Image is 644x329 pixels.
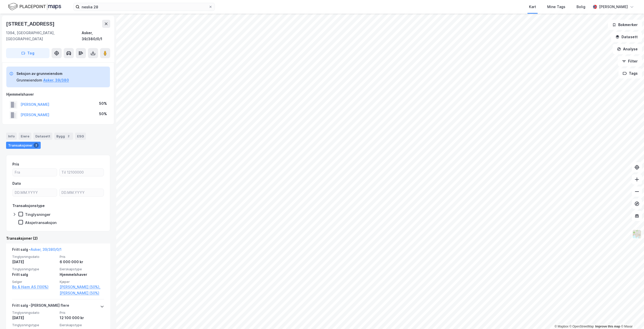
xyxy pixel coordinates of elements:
[60,255,104,259] span: Pris
[59,169,104,176] input: Til 12100000
[75,133,86,140] div: ESG
[13,189,57,196] input: DD.MM.YYYY
[60,259,104,265] div: 6 000 000 kr
[12,284,57,290] a: Bo & Hjem AS (100%)
[33,133,52,140] div: Datasett
[25,212,51,217] div: Tinglysninger
[99,100,107,107] div: 50%
[529,4,536,10] div: Kart
[12,203,45,209] div: Transaksjonstype
[34,143,39,148] div: 2
[99,111,107,117] div: 50%
[12,161,19,167] div: Pris
[6,142,41,149] div: Transaksjoner
[19,133,31,140] div: Eiere
[6,235,110,241] div: Transaksjoner (2)
[60,284,104,290] a: [PERSON_NAME] (50%),
[599,4,628,10] div: [PERSON_NAME]
[12,315,57,321] div: [DATE]
[80,3,209,11] input: Søk på adresse, matrikkel, gårdeiere, leietakere eller personer
[13,169,57,176] input: Fra
[59,189,104,196] input: DD.MM.YYYY
[8,2,61,11] img: logo.f888ab2527a4732fd821a326f86c7f29.svg
[60,272,104,278] div: Hjemmelshaver
[12,259,57,265] div: [DATE]
[6,133,17,140] div: Info
[60,323,104,327] span: Eierskapstype
[555,325,568,328] a: Mapbox
[632,229,642,239] img: Z
[12,302,69,311] div: Fritt salg - [PERSON_NAME] flere
[60,290,104,296] a: [PERSON_NAME] (50%)
[12,280,57,284] span: Selger
[618,68,642,78] button: Tags
[569,325,594,328] a: OpenStreetMap
[613,44,642,54] button: Analyse
[16,77,42,83] div: Grunneiendom
[595,325,620,328] a: Improve this map
[577,4,585,10] div: Bolig
[12,323,57,327] span: Tinglysningstype
[608,20,642,30] button: Bokmerker
[43,77,69,83] button: Asker, 39/380
[54,133,73,140] div: Bygg
[619,305,644,329] div: Kontrollprogram for chat
[6,20,56,28] div: [STREET_ADDRESS]
[12,311,57,315] span: Tinglysningsdato
[611,32,642,42] button: Datasett
[12,255,57,259] span: Tinglysningsdato
[618,56,642,66] button: Filter
[12,272,57,278] div: Fritt salg
[12,180,21,187] div: Dato
[547,4,565,10] div: Mine Tags
[82,30,110,42] div: Asker, 39/380/0/1
[619,305,644,329] iframe: Chat Widget
[60,315,104,321] div: 12 100 000 kr
[12,267,57,271] span: Tinglysningstype
[60,267,104,271] span: Eierskapstype
[60,311,104,315] span: Pris
[60,280,104,284] span: Kjøper
[16,71,69,77] div: Seksjon av grunneiendom
[66,134,71,139] div: 2
[6,91,110,97] div: Hjemmelshaver
[25,220,57,225] div: Aksjetransaksjon
[6,30,82,42] div: 1394, [GEOGRAPHIC_DATA], [GEOGRAPHIC_DATA]
[12,246,61,255] div: Fritt salg -
[31,247,61,252] a: Asker, 39/380/0/1
[6,48,50,58] button: Tag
